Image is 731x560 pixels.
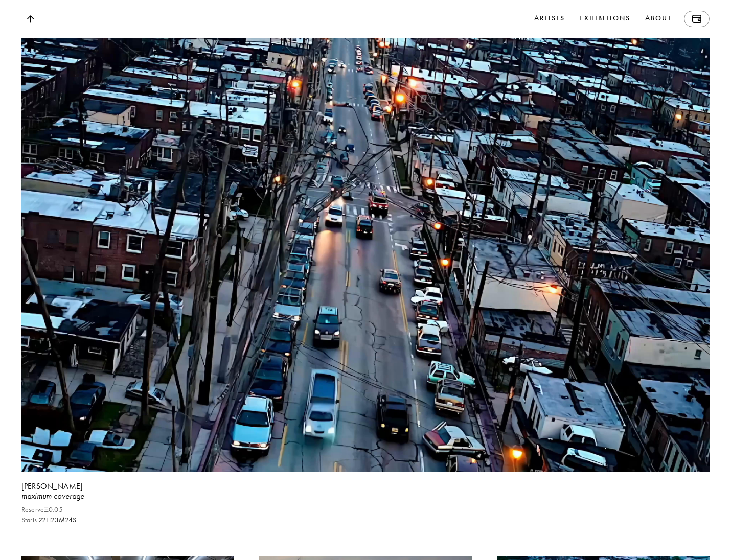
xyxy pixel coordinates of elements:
[73,515,76,526] span: S
[21,14,710,556] a: [PERSON_NAME]maximum coverageReserveΞ0.05Starts 22H23M24S
[577,11,632,27] a: Exhibitions
[692,15,701,23] img: Wallet icon
[51,515,58,526] span: 23
[21,491,710,502] div: maximum coverage
[21,516,76,524] p: Starts
[46,515,51,526] span: H
[21,481,83,491] b: [PERSON_NAME]
[27,15,34,23] img: Top
[643,11,674,27] a: About
[532,11,567,27] a: Artists
[21,506,63,514] p: Reserve Ξ 0.05
[59,515,65,526] span: M
[65,515,73,526] span: 24
[38,515,46,526] span: 22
